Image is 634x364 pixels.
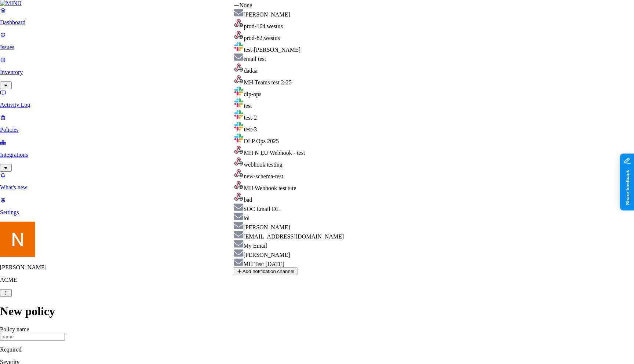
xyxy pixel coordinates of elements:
[244,114,257,121] span: test-2
[240,2,252,8] span: None
[234,267,298,275] button: Add notification channel
[234,180,244,190] img: webhook
[234,222,244,229] img: smtp
[234,86,244,96] img: slack
[244,233,344,240] span: [EMAIL_ADDRESS][DOMAIN_NAME]
[244,197,252,203] span: bad
[244,126,257,132] span: test-3
[244,252,290,258] span: [PERSON_NAME]
[244,138,279,144] span: DLP Ops 2025
[234,156,244,167] img: webhook
[234,62,244,73] img: webhook
[234,121,244,131] img: slack
[234,9,244,17] img: smtp
[234,18,244,28] img: webhook
[234,249,244,257] img: smtp
[234,258,244,266] img: smtp
[234,168,244,178] img: webhook
[244,47,301,53] span: test-[PERSON_NAME]
[234,109,244,120] img: slack
[234,30,244,40] img: webhook
[234,74,244,84] img: webhook
[244,68,258,74] span: dadaa
[234,133,244,143] img: slack
[244,224,290,230] span: [PERSON_NAME]
[244,185,296,191] span: MH Webhook test site
[244,261,284,267] span: MH Test [DATE]
[234,212,244,220] img: smtp
[234,98,244,108] img: slack
[244,56,266,62] span: email test
[244,243,267,249] span: My Email
[244,103,252,109] span: test
[244,79,292,85] span: MH Teams test 2-25
[244,11,290,18] span: [PERSON_NAME]
[234,53,244,61] img: smtp
[244,150,305,156] span: MH N EU Webhook - test
[244,161,283,168] span: webhook testing
[234,145,244,155] img: webhook
[244,35,280,41] span: prod-82.westus
[244,215,250,221] span: lol
[244,91,262,97] span: dlp-ops
[234,192,244,202] img: webhook
[244,173,284,179] span: new-schema-test
[234,231,244,239] img: smtp
[244,23,283,29] span: prod-164.westus
[244,206,280,212] span: SOC Email DL
[234,41,244,52] img: slack
[234,240,244,248] img: smtp
[234,203,244,211] img: smtp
